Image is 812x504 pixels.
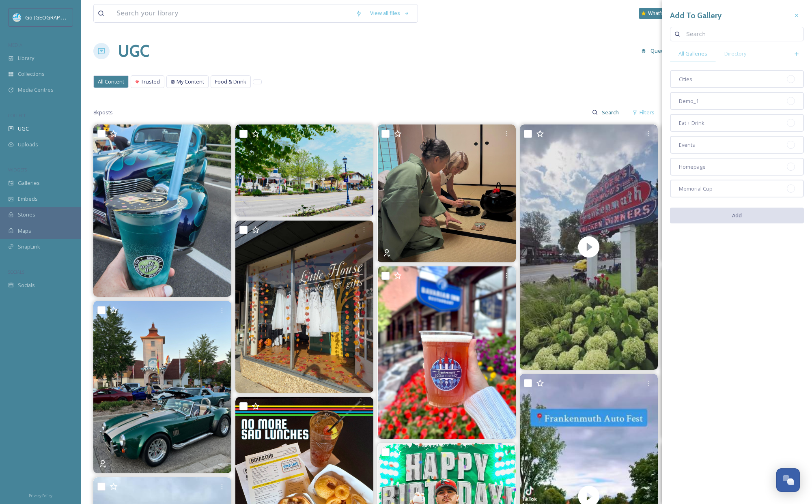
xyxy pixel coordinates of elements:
span: Maps [18,227,31,235]
a: Queued [637,43,679,59]
span: Media Centres [18,86,54,94]
span: SnapLink [18,243,40,251]
button: Queued [637,43,675,59]
button: Open Chat [776,468,800,492]
span: Privacy Policy [29,493,52,498]
span: Events [679,141,695,149]
span: All Galleries [678,50,707,58]
span: All Content [98,78,124,86]
video: 🚗✨ The 42nd Annual Frankenmuth Auto Fest is officially rolling into gear! Classic cars are lining... [520,124,658,369]
span: MEDIA [8,42,22,48]
span: Food & Drink [215,78,246,86]
span: My Content [177,78,204,86]
input: Search your library [112,4,351,22]
span: Demo_1 [679,97,699,105]
span: Galleries [18,179,40,187]
span: Memorial Cup [679,185,713,193]
img: Labor Day calls for good company, good food, and a little extra time to enjoy it all. ❤️ Celebrat... [235,124,373,217]
img: 🍵 Tea ceremony this Saturday at 2pm! Open to the public, $10 per person! 🍵 [378,124,516,262]
button: Add [670,208,804,223]
span: Library [18,54,34,62]
input: Search [682,26,799,42]
span: Go [GEOGRAPHIC_DATA] [25,13,85,21]
img: thumbnail [520,124,658,369]
span: Eat + Drink [679,119,704,127]
span: COLLECT [8,112,26,118]
span: Uploads [18,141,38,148]
span: WIDGETS [8,167,27,173]
img: Frankenmuth Auto Fest has begun! 🚗💨 Soak up the sights and sounds of one of the country's finest ... [378,266,516,439]
img: Grab your ghouls and come to Downtown Bay City for the Fall Into Autumn Open House today & tomorr... [235,221,373,393]
span: Directory [724,50,746,58]
img: It's officially Frankenmuth Auto Fest weekend! 🚗💨 Head to Frankenmuth this weekend, September 5-7... [93,301,231,473]
span: Embeds [18,195,38,203]
span: UGC [18,125,29,133]
a: UGC [118,39,149,63]
span: Trusted [141,78,160,86]
span: Collections [18,70,45,78]
span: Stories [18,211,35,219]
span: Socials [18,281,35,289]
input: Search [598,104,624,120]
img: 🚗✨ Headed to Frankenmuth Autofest this weekend? ✨🚗 Make sure to swing by and grab a hot pasty 🥟 o... [93,124,231,297]
span: Homepage [679,163,706,171]
span: Cities [679,75,692,83]
span: 8k posts [93,109,113,116]
span: Filters [640,109,655,116]
a: What's New [639,8,680,19]
a: View all files [366,5,414,21]
span: SOCIALS [8,269,24,275]
img: GoGreatLogo_MISkies_RegionalTrails%20%281%29.png [13,13,21,21]
h3: Add To Gallery [670,10,722,21]
a: Privacy Policy [29,490,52,500]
